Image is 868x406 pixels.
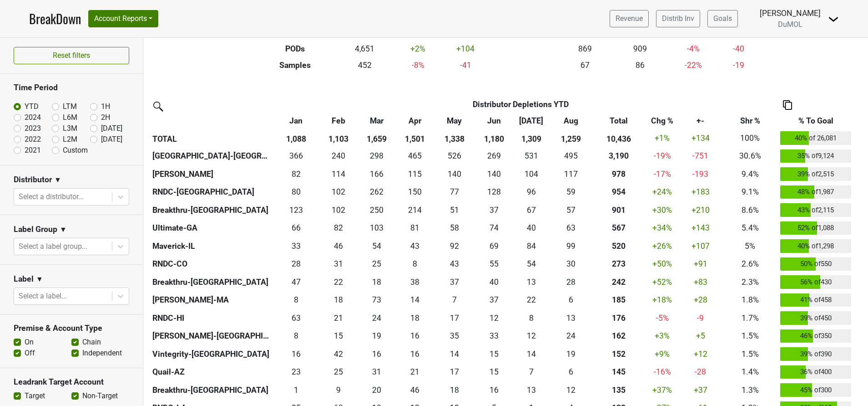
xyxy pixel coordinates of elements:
[396,273,434,291] td: 37.5
[515,168,548,180] div: 104
[150,219,272,237] th: Ultimate-GA
[101,123,122,134] label: [DATE]
[513,165,550,183] td: 104.167
[722,147,778,165] td: 30.6%
[63,101,77,112] label: LTM
[272,165,320,183] td: 81.668
[399,168,431,180] div: 115
[434,291,475,309] td: 6.5
[320,129,357,147] th: 1,103
[29,9,81,28] a: BreakDown
[82,391,118,401] label: Non-Target
[722,237,778,255] td: 5%
[513,219,550,237] td: 39.5
[612,57,667,73] td: 86
[646,291,679,309] td: +18 %
[322,258,355,270] div: 31
[320,237,357,255] td: 45.5
[646,165,679,183] td: -17 %
[274,258,318,270] div: 28
[655,134,670,143] span: +1%
[54,175,61,185] span: ▼
[681,240,720,252] div: +107
[719,41,758,57] td: -40
[646,273,679,291] td: +52 %
[399,240,431,252] div: 43
[272,255,320,273] td: 27.5
[646,237,679,255] td: +26 %
[646,201,679,219] td: +30 %
[594,258,643,270] div: 273
[552,276,590,288] div: 28
[475,273,513,291] td: 39.5
[681,150,720,162] div: -751
[722,273,778,291] td: 2.3%
[434,309,475,327] td: 17
[63,145,88,156] label: Custom
[25,348,35,359] label: Off
[722,309,778,327] td: 1.7%
[594,168,643,180] div: 978
[25,101,39,112] label: YTD
[475,201,513,219] td: 36.669
[392,57,444,73] td: -8 %
[444,41,487,57] td: +104
[515,222,548,234] div: 40
[274,312,318,324] div: 63
[552,240,590,252] div: 99
[778,20,802,29] span: DuMOL
[322,186,355,198] div: 102
[478,186,510,198] div: 128
[25,123,41,134] label: 2023
[150,165,272,183] th: [PERSON_NAME]
[434,165,475,183] td: 140.333
[150,98,165,113] img: filter
[337,41,392,57] td: 4,651
[274,276,318,288] div: 47
[25,391,45,401] label: Target
[272,183,320,201] td: 80.4
[478,294,510,306] div: 37
[550,273,592,291] td: 28
[550,165,592,183] td: 117
[357,113,396,129] th: Mar: activate to sort column ascending
[150,113,272,129] th: &nbsp;: activate to sort column ascending
[357,291,396,309] td: 73
[320,273,357,291] td: 22
[679,113,722,129] th: +-: activate to sort column ascending
[357,165,396,183] td: 166.334
[320,255,357,273] td: 30.7
[25,145,41,156] label: 2021
[396,255,434,273] td: 8.334
[646,219,679,237] td: +34 %
[478,150,510,162] div: 269
[434,113,475,129] th: May: activate to sort column ascending
[513,129,550,147] th: 1,309
[592,273,645,291] th: 242.333
[550,219,592,237] td: 63.49
[722,129,778,147] td: 100%
[359,294,394,306] div: 73
[359,240,394,252] div: 54
[550,255,592,273] td: 30.167
[357,129,396,147] th: 1,659
[274,150,318,162] div: 366
[681,204,720,216] div: +210
[722,255,778,273] td: 2.6%
[88,10,158,27] button: Account Reports
[150,201,272,219] th: Breakthru-[GEOGRAPHIC_DATA]
[320,113,357,129] th: Feb: activate to sort column ascending
[36,274,43,285] span: ▼
[722,219,778,237] td: 5.4%
[594,186,643,198] div: 954
[322,204,355,216] div: 102
[322,276,355,288] div: 22
[552,294,590,306] div: 6
[320,147,357,165] td: 240.1
[592,255,645,273] th: 272.901
[320,201,357,219] td: 102.491
[357,201,396,219] td: 250.334
[357,219,396,237] td: 103.03
[646,113,679,129] th: Chg %: activate to sort column ascending
[478,204,510,216] div: 37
